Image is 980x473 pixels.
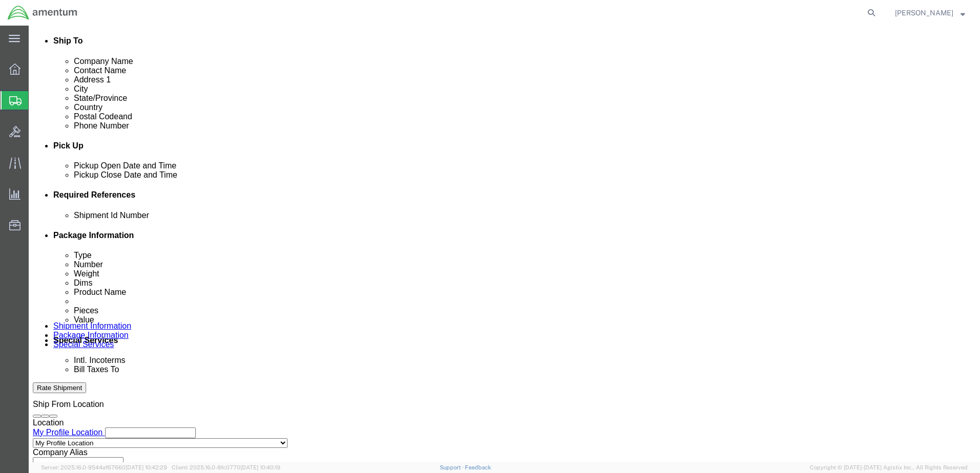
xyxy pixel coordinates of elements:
[41,464,167,470] span: Server: 2025.16.0-9544af67660
[240,464,280,470] span: [DATE] 10:40:19
[895,7,953,18] span: Scott Meyers
[810,463,968,472] span: Copyright © [DATE]-[DATE] Agistix Inc., All Rights Reserved
[126,464,167,470] span: [DATE] 10:42:29
[29,26,980,462] iframe: FS Legacy Container
[894,7,966,19] button: [PERSON_NAME]
[465,464,491,470] a: Feedback
[7,5,78,20] img: logo
[440,464,465,470] a: Support
[172,464,280,470] span: Client: 2025.16.0-8fc0770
